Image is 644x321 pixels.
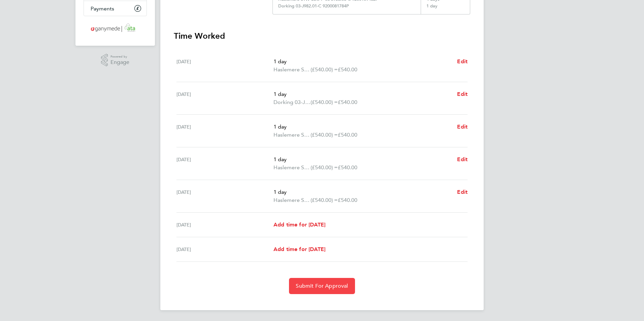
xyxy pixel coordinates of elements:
[311,164,338,171] span: (£540.00) =
[110,54,129,60] span: Powered by
[176,123,273,139] div: [DATE]
[338,132,357,138] span: £540.00
[110,60,129,65] span: Engage
[457,123,468,131] a: Edit
[457,91,468,97] span: Edit
[338,99,357,105] span: £540.00
[273,123,452,131] p: 1 day
[176,155,273,172] div: [DATE]
[91,5,114,12] span: Payments
[296,283,348,289] span: Submit For Approval
[273,98,311,106] span: Dorking 03-J982.01-C 9200081784P
[273,246,325,252] span: Add time for [DATE]
[311,66,338,73] span: (£540.00) =
[174,31,470,41] h3: Time Worked
[273,58,452,66] p: 1 day
[273,188,452,196] p: 1 day
[101,54,130,67] a: Powered byEngage
[176,188,273,204] div: [DATE]
[457,189,468,195] span: Edit
[273,245,325,253] a: Add time for [DATE]
[273,221,325,229] a: Add time for [DATE]
[273,155,452,164] p: 1 day
[457,188,468,196] a: Edit
[176,58,273,74] div: [DATE]
[311,99,338,105] span: (£540.00) =
[176,245,273,253] div: [DATE]
[84,23,147,34] a: Go to home page
[457,155,468,164] a: Edit
[457,58,468,65] span: Edit
[311,197,338,203] span: (£540.00) =
[311,132,338,138] span: (£540.00) =
[338,197,357,203] span: £540.00
[457,58,468,66] a: Edit
[457,156,468,163] span: Edit
[278,3,349,9] div: Dorking 03-J982.01-C 9200081784P
[457,123,468,130] span: Edit
[273,164,311,172] span: Haslemere STW Low P 03-J983.03-C 9200109462P
[176,90,273,106] div: [DATE]
[457,90,468,98] a: Edit
[84,1,147,16] a: Payments
[338,66,357,73] span: £540.00
[273,196,311,204] span: Haslemere STW Low P 03-J983.03-C 9200109462P
[273,131,311,139] span: Haslemere STW Low P 03-J983.03-C 9200109462P
[89,23,142,34] img: ganymedesolutions-logo-retina.png
[273,221,325,228] span: Add time for [DATE]
[421,3,470,14] div: 1 day
[338,164,357,171] span: £540.00
[273,90,452,98] p: 1 day
[176,221,273,229] div: [DATE]
[289,278,355,294] button: Submit For Approval
[273,66,311,74] span: Haslemere STW Low P 03-J983.03-C 9200109462P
